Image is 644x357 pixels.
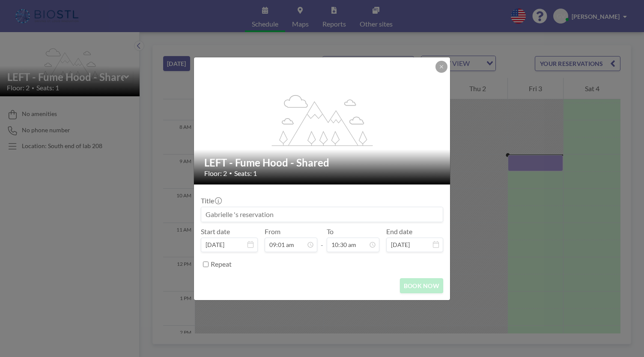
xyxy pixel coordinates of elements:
[400,278,443,293] button: BOOK NOW
[204,156,441,169] h2: LEFT - Fume Hood - Shared
[265,227,280,236] label: From
[201,196,221,205] label: Title
[386,227,412,236] label: End date
[272,94,373,146] g: flex-grow: 1.2;
[201,227,230,236] label: Start date
[204,169,227,178] span: Floor: 2
[234,169,257,178] span: Seats: 1
[211,260,232,268] label: Repeat
[321,230,323,249] span: -
[327,227,334,236] label: To
[201,207,443,222] input: Gabrielle 's reservation
[229,170,232,176] span: •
